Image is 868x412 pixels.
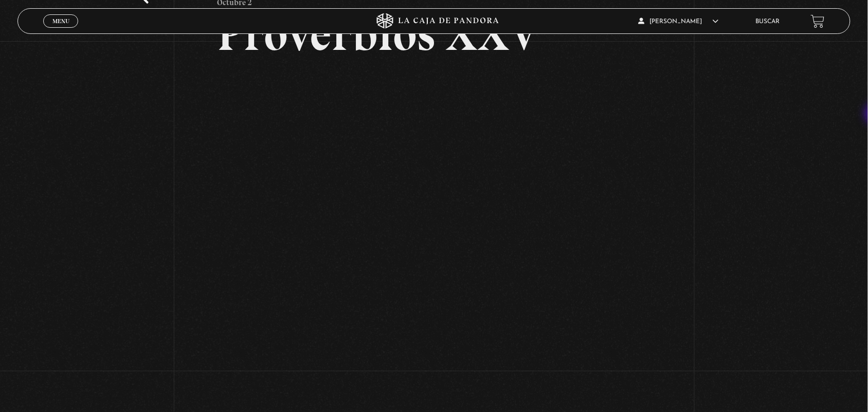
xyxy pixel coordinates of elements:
[639,19,719,25] span: [PERSON_NAME]
[218,10,651,58] h2: Proverbios XXV
[52,18,69,24] span: Menu
[218,73,651,362] iframe: Dailymotion video player – Proverbio XXV
[756,19,780,25] a: Buscar
[811,14,825,28] a: View your shopping cart
[49,27,73,34] span: Cerrar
